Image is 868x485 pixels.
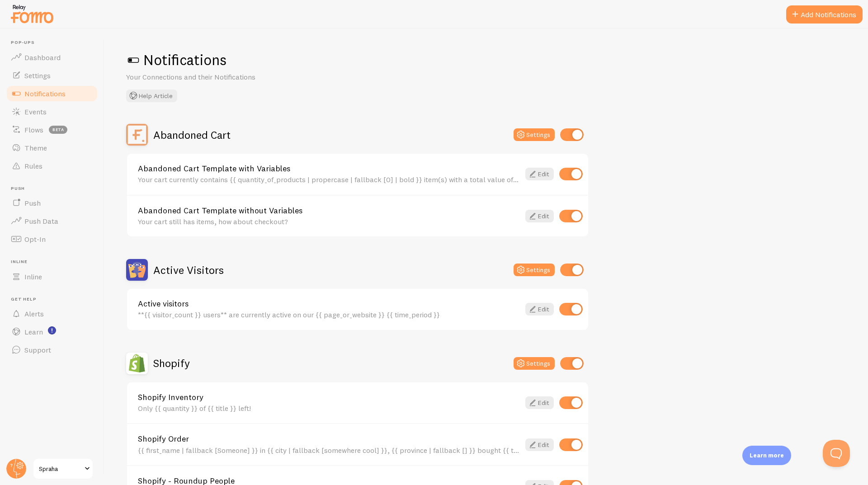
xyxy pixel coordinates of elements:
span: Push Data [24,217,58,226]
a: Flows beta [5,121,99,139]
button: Settings [514,128,555,141]
iframe: Help Scout Beacon - Open [823,440,850,467]
a: Opt-In [5,230,99,248]
div: **{{ visitor_count }} users** are currently active on our {{ page_or_website }} {{ time_period }} [138,311,520,319]
span: Push [11,186,99,192]
a: Shopify - Roundup People [138,477,520,485]
button: Settings [514,357,555,370]
span: Flows [24,125,43,134]
a: Inline [5,268,99,286]
a: Edit [525,210,554,222]
span: Pop-ups [11,40,99,46]
svg: <p>Watch New Feature Tutorials!</p> [48,326,56,334]
div: Your cart currently contains {{ quantity_of_products | propercase | fallback [0] | bold }} item(s... [138,175,520,184]
span: Get Help [11,297,99,302]
span: Rules [24,161,42,170]
a: Shopify Inventory [138,393,520,401]
span: Alerts [24,309,44,318]
a: Theme [5,139,99,157]
a: Edit [525,438,554,451]
a: Edit [525,168,554,180]
h1: Notifications [126,51,846,69]
h2: Shopify [153,356,190,370]
span: Settings [24,71,51,80]
span: Support [24,345,51,354]
img: Shopify [126,353,148,374]
a: Support [5,341,99,359]
button: Help Article [126,89,177,102]
span: Dashboard [24,53,61,62]
a: Edit [525,303,554,315]
a: Push [5,194,99,212]
span: Learn [24,327,43,336]
a: Rules [5,157,99,175]
p: Your Connections and their Notifications [126,72,343,82]
a: Spraha [33,458,94,480]
span: Notifications [24,89,66,98]
p: Learn more [750,451,784,460]
div: {{ first_name | fallback [Someone] }} in {{ city | fallback [somewhere cool] }}, {{ province | fa... [138,446,520,454]
a: Dashboard [5,48,99,66]
span: beta [49,126,67,134]
span: Events [24,107,47,116]
h2: Abandoned Cart [153,128,231,142]
a: Shopify Order [138,435,520,443]
a: Notifications [5,85,99,103]
img: Abandoned Cart [126,124,148,146]
div: Your cart still has items, how about checkout? [138,217,520,226]
img: fomo-relay-logo-orange.svg [9,2,55,25]
div: Only {{ quantity }} of {{ title }} left! [138,404,520,412]
span: Push [24,198,41,207]
a: Edit [525,396,554,409]
button: Settings [514,264,555,276]
span: Opt-In [24,235,46,244]
span: Inline [24,272,42,281]
a: Abandoned Cart Template with Variables [138,165,520,173]
span: Spraha [39,463,82,474]
a: Learn [5,323,99,341]
a: Alerts [5,305,99,323]
a: Push Data [5,212,99,230]
h2: Active Visitors [153,263,224,277]
a: Settings [5,66,99,85]
div: Learn more [742,446,791,465]
a: Abandoned Cart Template without Variables [138,207,520,215]
a: Active visitors [138,300,520,308]
span: Inline [11,259,99,265]
img: Active Visitors [126,259,148,281]
a: Events [5,103,99,121]
span: Theme [24,143,47,152]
